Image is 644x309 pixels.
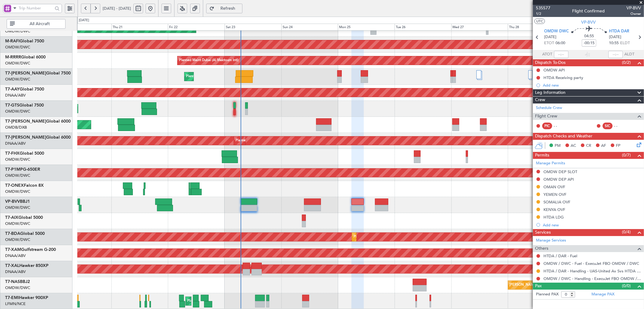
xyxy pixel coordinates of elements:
span: Refresh [216,6,240,11]
a: OMDW/DWC [5,205,30,210]
span: T7-[PERSON_NAME] [5,135,46,140]
div: Add new [543,222,641,228]
a: T7-EMIHawker 900XP [5,296,48,300]
div: HTDA Receiving party [543,75,583,80]
span: M-RAFI [5,39,20,43]
a: Manage Services [536,238,566,244]
div: Planned Maint Dubai (Al Maktoum Intl) [186,72,245,81]
a: T7-[PERSON_NAME]Global 6000 [5,119,71,123]
div: Sat 23 [225,24,281,31]
div: Wed 27 [451,24,508,31]
div: Fri 22 [168,24,225,31]
span: 535577 [536,5,550,11]
a: Manage Permits [536,160,565,166]
a: OMDW/DWC [5,189,30,194]
div: SOMALIA OVF [543,199,570,205]
span: T7-[PERSON_NAME] [5,119,46,123]
a: OMDW/DWC [5,44,30,50]
a: OMDW/DWC [5,77,30,82]
span: Owner [626,11,641,16]
div: Thu 28 [508,24,565,31]
span: HTDA DAR [609,28,629,35]
span: (0/4) [622,229,631,235]
span: Flight Crew [535,113,557,120]
a: OMDW/DWC [5,61,30,66]
div: Mon 25 [338,24,395,31]
a: DNAA/ABV [5,141,26,146]
span: AC [571,143,576,149]
span: VP-BVV [626,5,641,11]
span: T7-[PERSON_NAME] [5,71,46,75]
span: 04:55 [584,33,594,39]
span: M-RRRR [5,55,21,59]
span: Crew [535,97,545,104]
a: VP-BVVBBJ1 [5,199,30,204]
a: T7-AAYGlobal 7500 [5,87,44,91]
div: OMDW DEP SLOT [543,169,577,174]
a: T7-[PERSON_NAME]Global 7500 [5,71,71,75]
span: Dispatch Checks and Weather [535,133,592,140]
span: PM [555,143,561,149]
span: Others [535,245,548,252]
span: ALDT [624,51,634,58]
div: Flight Confirmed [572,8,605,15]
a: OMDW/DWC [5,285,30,291]
a: LFMN/NCE [5,301,26,307]
button: UTC [534,18,545,24]
a: OMDW/DWC [5,157,30,162]
a: DNAA/ABV [5,253,26,258]
div: Planned Maint Dubai (Al Maktoum Intl) [235,136,295,145]
span: All Aircraft [16,22,63,26]
span: T7-EMI [5,296,19,300]
div: Planned Maint Chester [187,297,222,306]
a: Schedule Crew [536,105,562,111]
a: M-RAFIGlobal 7500 [5,39,44,43]
a: OMDW / DWC - Fuel - ExecuJet FBO OMDW / DWC [543,261,639,266]
div: Wed 20 [55,24,111,31]
input: Trip Number [19,4,53,13]
div: Tue 26 [395,24,451,31]
div: [PERSON_NAME] ([PERSON_NAME] Intl) [510,281,573,290]
div: - - [554,123,567,129]
div: - - [614,123,628,129]
span: 1/2 [536,11,550,16]
div: OMAN OVF [543,184,565,189]
a: DNAA/ABV [5,269,26,274]
a: M-RRRRGlobal 6000 [5,55,46,59]
span: OMDW DWC [544,28,569,35]
span: Dispatch To-Dos [535,59,566,66]
span: T7-AIX [5,215,18,220]
span: ETOT [544,40,554,46]
span: 10:55 [609,40,619,46]
span: T7-AAY [5,87,20,91]
span: (0/2) [622,59,631,66]
input: --:-- [554,51,569,58]
span: AF [601,143,606,149]
a: T7-[PERSON_NAME]Global 6000 [5,135,71,140]
span: T7-P1MP [5,167,23,172]
div: OMDW DEP API [543,177,574,182]
a: DNAA/ABV [5,93,26,98]
a: T7-BDAGlobal 5000 [5,232,45,236]
a: OMDW / DWC - Handling - ExecuJet FBO OMDW / DWC [543,276,641,281]
span: Leg Information [535,89,566,96]
a: T7-AIXGlobal 5000 [5,215,43,220]
span: 06:00 [556,40,566,46]
a: T7-P1MPG-650ER [5,167,40,172]
button: Refresh [206,4,242,13]
span: Pax [535,283,542,290]
a: T7-ONEXFalcon 8X [5,183,44,188]
span: T7-BDA [5,232,20,236]
a: OMDW/DWC [5,109,30,114]
div: KENYA OVF [543,207,565,212]
a: OMDW/DWC [5,28,30,34]
span: [DATE] - [DATE] [103,6,131,11]
span: T7-GTS [5,103,19,107]
span: T7-ONEX [5,183,24,188]
a: T7-NASBBJ2 [5,280,30,284]
span: Permits [535,152,549,159]
span: ATOT [543,51,553,58]
div: HTDA LDG [543,215,564,220]
div: Planned Maint Dubai (Al Maktoum Intl) [179,56,239,65]
a: T7-XAMGulfstream G-200 [5,248,56,252]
